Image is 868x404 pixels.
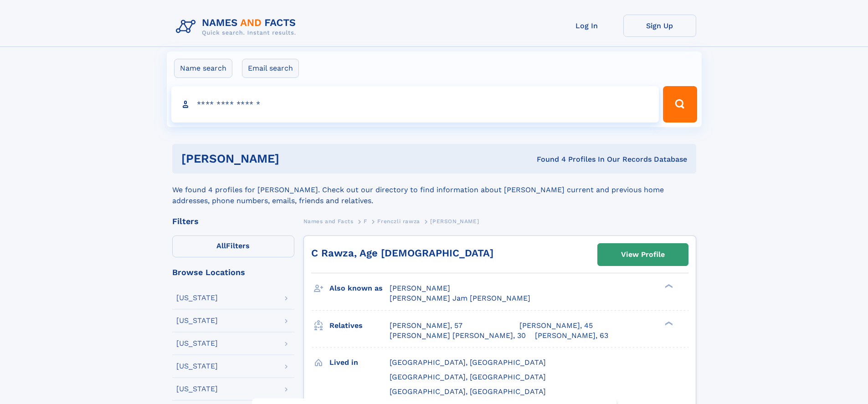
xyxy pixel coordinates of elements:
[621,244,665,265] div: View Profile
[377,215,420,227] a: Frenczli rawza
[390,387,546,396] span: [GEOGRAPHIC_DATA], [GEOGRAPHIC_DATA]
[172,268,294,276] div: Browse Locations
[329,318,390,333] h3: Relatives
[329,281,390,296] h3: Also known as
[303,215,354,227] a: Names and Facts
[535,331,608,341] a: [PERSON_NAME], 63
[390,373,546,381] span: [GEOGRAPHIC_DATA], [GEOGRAPHIC_DATA]
[364,215,367,227] a: F
[181,153,408,164] h1: [PERSON_NAME]
[172,235,294,257] label: Filters
[390,331,526,341] a: [PERSON_NAME] [PERSON_NAME], 30
[172,174,696,206] div: We found 4 profiles for [PERSON_NAME]. Check out our directory to find information about [PERSON_...
[390,284,450,292] span: [PERSON_NAME]
[663,283,673,289] div: ❯
[377,218,420,225] span: Frenczli rawza
[364,218,367,225] span: F
[390,294,530,302] span: [PERSON_NAME] Jam [PERSON_NAME]
[176,385,218,393] div: [US_STATE]
[390,358,546,367] span: [GEOGRAPHIC_DATA], [GEOGRAPHIC_DATA]
[216,241,226,250] span: All
[311,247,493,259] a: C Rawza, Age [DEMOGRAPHIC_DATA]
[242,59,299,78] label: Email search
[174,59,232,78] label: Name search
[390,321,462,331] a: [PERSON_NAME], 57
[176,294,218,302] div: [US_STATE]
[598,244,688,266] a: View Profile
[623,15,696,37] a: Sign Up
[172,217,294,225] div: Filters
[176,363,218,370] div: [US_STATE]
[550,15,623,37] a: Log In
[519,321,593,331] a: [PERSON_NAME], 45
[171,86,659,123] input: search input
[176,317,218,324] div: [US_STATE]
[408,154,687,164] div: Found 4 Profiles In Our Records Database
[663,320,673,326] div: ❯
[663,86,697,123] button: Search Button
[176,340,218,347] div: [US_STATE]
[329,355,390,370] h3: Lived in
[172,15,303,39] img: Logo Names and Facts
[430,218,479,225] span: [PERSON_NAME]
